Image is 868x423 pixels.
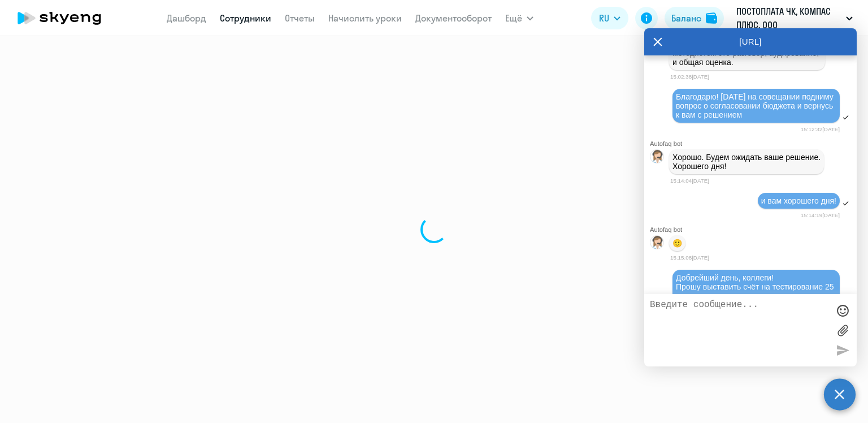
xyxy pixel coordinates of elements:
time: 15:02:38[DATE] [670,74,709,80]
a: Дашборд [167,12,206,24]
button: ПОСТОПЛАТА ЧК, КОМПАС ПЛЮС, ООО [731,5,858,32]
img: bot avatar [650,236,665,252]
span: Ещё [505,11,522,25]
span: Добрейший день, коллеги! Прошу выставить счёт на тестирование 25 чел. на уровень владения языком. [676,273,836,300]
img: balance [706,12,717,24]
time: 15:15:08[DATE] [670,254,709,261]
a: Отчеты [285,12,315,24]
span: Благодарю! [DATE] на совещании подниму вопрос о согласовании бюджета и вернусь к вам с решением [676,92,836,119]
img: bot avatar [650,150,665,166]
label: Лимит 10 файлов [834,322,851,339]
button: Балансbalance [665,7,724,29]
p: Хорошо. Будем ожидать ваше решение. Хорошего дня! [672,153,821,171]
time: 15:12:32[DATE] [801,126,840,132]
a: Документооборот [415,12,492,24]
p: ПОСТОПЛАТА ЧК, КОМПАС ПЛЮС, ООО [736,5,841,32]
a: Начислить уроки [328,12,402,24]
time: 15:14:04[DATE] [670,178,709,184]
span: и вам хорошего дня! [761,196,836,205]
div: Autofaq bot [650,226,857,233]
span: RU [599,11,609,25]
div: Баланс [671,11,701,25]
p: 🙂 [672,239,682,248]
div: Autofaq bot [650,140,857,147]
a: Сотрудники [220,12,271,24]
time: 15:14:19[DATE] [801,212,840,218]
button: RU [591,7,628,29]
button: Ещё [505,7,533,29]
